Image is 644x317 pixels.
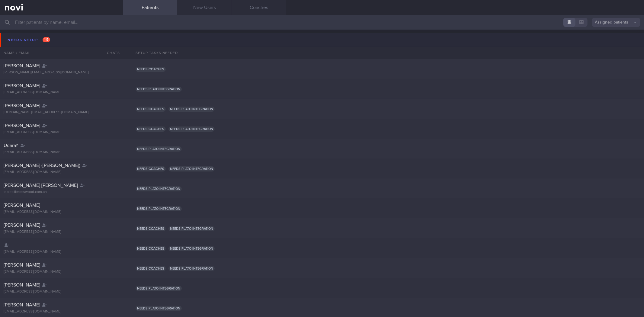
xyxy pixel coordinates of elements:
span: [PERSON_NAME] [PERSON_NAME] [4,183,78,188]
div: [EMAIL_ADDRESS][DOMAIN_NAME] [4,309,119,314]
span: Needs plato integration [168,107,215,112]
div: eloise@mosswood.com.ah [4,190,119,194]
span: Needs plato integration [168,246,215,251]
div: Setup tasks needed [132,47,644,59]
span: Needs plato integration [136,87,182,92]
span: [PERSON_NAME] [4,263,40,267]
div: Chats [99,47,123,59]
div: [DOMAIN_NAME][EMAIL_ADDRESS][DOMAIN_NAME] [4,110,119,115]
span: Needs plato integration [136,286,182,291]
span: Needs plato integration [168,226,215,231]
div: [EMAIL_ADDRESS][DOMAIN_NAME] [4,170,119,175]
span: Needs coaches [136,246,166,251]
div: Needs setup [6,36,52,44]
span: Needs plato integration [168,266,215,271]
span: [PERSON_NAME] [4,123,40,128]
div: [EMAIL_ADDRESS][DOMAIN_NAME] [4,250,119,254]
div: [EMAIL_ADDRESS][DOMAIN_NAME] [4,90,119,95]
span: [PERSON_NAME] [4,283,40,287]
div: [EMAIL_ADDRESS][DOMAIN_NAME] [4,150,119,155]
span: Needs coaches [136,266,166,271]
span: Needs plato integration [136,306,182,311]
span: Needs coaches [136,126,166,132]
div: [EMAIL_ADDRESS][DOMAIN_NAME] [4,210,119,214]
span: [PERSON_NAME] [4,223,40,228]
div: [EMAIL_ADDRESS][DOMAIN_NAME] [4,270,119,274]
span: Needs plato integration [168,166,215,171]
div: [PERSON_NAME][EMAIL_ADDRESS][DOMAIN_NAME] [4,70,119,75]
span: Needs coaches [136,166,166,171]
span: UdaraY [4,143,18,148]
span: Needs plato integration [136,186,182,191]
span: 119 [43,37,50,42]
div: [EMAIL_ADDRESS][DOMAIN_NAME] [4,130,119,135]
span: [PERSON_NAME] [4,203,40,208]
span: Needs plato integration [168,126,215,132]
span: Needs coaches [136,67,166,72]
div: [EMAIL_ADDRESS][DOMAIN_NAME] [4,230,119,234]
span: Needs plato integration [136,206,182,211]
div: [EMAIL_ADDRESS][DOMAIN_NAME] [4,290,119,294]
span: [PERSON_NAME] [4,103,40,108]
span: [PERSON_NAME] [4,83,40,88]
button: Assigned patients [592,18,640,27]
span: [PERSON_NAME] [4,303,40,307]
span: [PERSON_NAME] ([PERSON_NAME]) [4,163,80,168]
span: Needs coaches [136,226,166,231]
span: [PERSON_NAME] [4,63,40,68]
span: Needs plato integration [136,146,182,152]
span: Needs coaches [136,107,166,112]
